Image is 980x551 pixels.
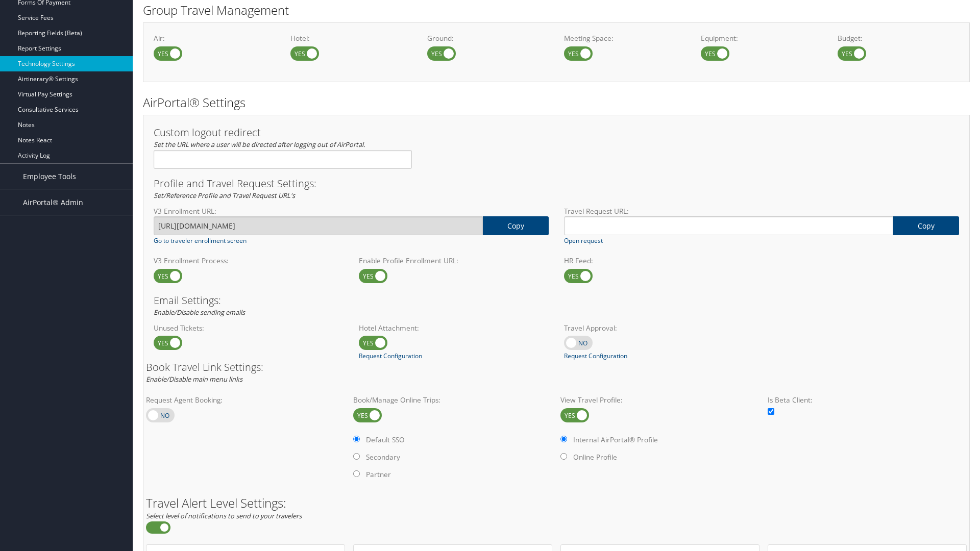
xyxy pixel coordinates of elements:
label: Book/Manage Online Trips: [353,395,552,405]
label: Default SSO [366,435,405,445]
label: HR Feed: [564,256,754,266]
em: Set/Reference Profile and Travel Request URL's [154,191,295,200]
em: Enable/Disable main menu links [146,374,242,384]
span: Employee Tools [23,164,76,189]
label: Hotel Attachment: [359,323,549,333]
label: Equipment: [701,33,822,43]
h2: Group Travel Management [143,2,970,19]
label: Enable Profile Enrollment URL: [359,256,549,266]
a: Request Configuration [564,352,627,361]
h3: Book Travel Link Settings: [146,362,967,372]
label: Online Profile [573,452,617,462]
label: V3 Enrollment URL: [154,206,549,216]
label: Unused Tickets: [154,323,344,333]
label: Air: [154,33,275,43]
h2: AirPortal® Settings [143,94,970,111]
a: Go to traveler enrollment screen [154,236,247,245]
h2: Travel Alert Level Settings: [146,497,967,509]
label: Budget: [838,33,959,43]
h3: Email Settings: [154,295,959,306]
em: Select level of notifications to send to your travelers [146,511,302,520]
label: Ground: [427,33,549,43]
label: Travel Approval: [564,323,754,333]
label: Request Agent Booking: [146,395,345,405]
label: View Travel Profile: [560,395,759,405]
label: Is Beta Client: [768,395,967,405]
em: Enable/Disable sending emails [154,308,245,317]
a: copy [893,216,959,235]
a: Request Configuration [359,352,422,361]
em: Set the URL where a user will be directed after logging out of AirPortal. [154,140,365,149]
h3: Custom logout redirect [154,128,412,138]
label: Travel Request URL: [564,206,959,216]
label: V3 Enrollment Process: [154,256,344,266]
span: AirPortal® Admin [23,190,83,215]
a: Open request [564,236,603,245]
label: Meeting Space: [564,33,685,43]
label: Hotel: [290,33,412,43]
h3: Profile and Travel Request Settings: [154,179,959,189]
label: Secondary [366,452,400,462]
label: Partner [366,469,391,480]
label: Internal AirPortal® Profile [573,435,658,445]
a: copy [483,216,549,235]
